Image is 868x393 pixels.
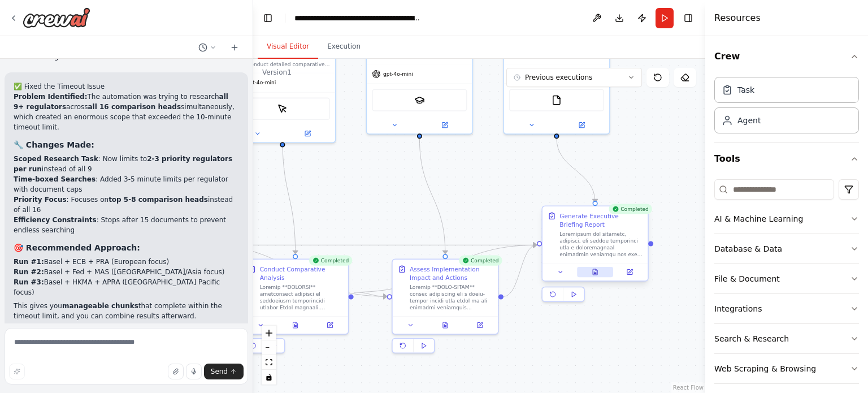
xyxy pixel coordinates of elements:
[14,243,140,252] strong: 🎯 Recommended Approach:
[14,278,44,286] strong: Run #3:
[14,155,98,163] strong: Scoped Research Task
[559,231,643,258] div: Loremipsum dol sitametc, adipisci, eli seddoe temporinci utla e doloremagnaal enimadmin veniamqu ...
[384,52,467,59] div: Assess operational and strategic impacts of regulatory differences on {bank_context} and develop ...
[14,140,94,149] strong: 🔧 Changes Made:
[318,35,370,59] button: Execution
[506,68,642,87] button: Previous executions
[23,7,90,28] img: Logo
[714,303,762,314] div: Integrations
[108,196,208,204] strong: top 5-8 comparison heads
[88,103,181,111] strong: all 16 comparison heads
[14,301,239,321] p: This gives you that complete within the timeout limit, and you can combine results afterward.
[309,256,353,266] div: Completed
[673,385,704,391] a: React Flow attribution
[714,213,803,224] div: AI & Machine Learning
[247,42,330,59] div: Comparative Analysis Expert
[262,326,276,385] div: React Flow controls
[14,174,239,195] li: : Added 3-5 minute limits per regulator with document caps
[14,258,44,266] strong: Run #1:
[410,265,493,282] div: Assess Implementation Impact and Actions
[294,12,422,24] nav: breadcrumb
[410,284,493,312] div: Loremip **DOLO-SITAM** consec adipiscing eli s doeiu-tempor incidi utla etdol ma ali enimadmi ven...
[354,241,537,297] g: Edge from 574529a9-e6dd-4467-beac-054645207d83 to 19bfd591-df8c-4156-bf2f-785eb1d22ce1
[262,326,276,340] button: zoom in
[737,84,754,96] div: Task
[383,71,413,77] span: gpt-4o-mini
[552,95,562,105] img: FileReadTool
[615,267,644,277] button: Open in side panel
[14,92,239,132] p: The automation was trying to research across simultaneously, which created an enormous scope that...
[262,355,276,370] button: fit view
[577,267,613,277] button: View output
[714,264,859,293] button: File & Document
[9,364,25,379] button: Improve this prompt
[14,268,44,276] strong: Run #2:
[714,204,859,234] button: AI & Machine Learning
[714,72,859,142] div: Crew
[260,265,343,282] div: Conduct Comparative Analysis
[714,234,859,264] button: Database & Data
[415,138,450,254] g: Edge from 879598d3-83f7-4168-9751-248ff1574fa1 to a114b454-9f25-4938-abdf-0e06e38c2ee2
[14,215,239,235] li: : Stops after 15 documents to prevent endless searching
[714,273,780,284] div: File & Document
[414,95,424,105] img: SerplyScholarSearchTool
[247,61,330,67] div: Conduct detailed comparative analysis of regulatory requirements against Basel baseline across {c...
[14,81,239,92] h2: ✅ Fixed the Timeout Issue
[521,52,604,59] div: Synthesize research and analysis into executive-level briefing materials for the Global Head of I...
[225,41,244,54] button: Start a new chat
[714,11,761,25] h4: Resources
[14,175,96,183] strong: Time-boxed Searches
[14,93,88,101] strong: Problem Identified:
[242,259,349,357] div: CompletedConduct Comparative AnalysisLoremip **DOLORSI** ametconsect adipisci el seddoeiusm tempo...
[260,284,343,312] div: Loremip **DOLORSI** ametconsect adipisci el seddoeiusm temporincidi utlabor Etdol magnaali. **ENI...
[427,320,463,330] button: View output
[277,320,314,330] button: View output
[392,259,498,357] div: CompletedAssess Implementation Impact and ActionsLoremip **DOLO-SITAM** consec adipiscing eli s d...
[283,128,332,139] button: Open in side panel
[168,364,184,379] button: Upload files
[229,36,336,142] div: Comparative Analysis ExpertConduct detailed comparative analysis of regulatory requirements again...
[609,204,652,214] div: Completed
[714,143,859,175] button: Tools
[260,10,276,26] button: Hide left sidebar
[354,288,387,301] g: Edge from 574529a9-e6dd-4467-beac-054645207d83 to a114b454-9f25-4938-abdf-0e06e38c2ee2
[714,41,859,72] button: Crew
[504,241,537,301] g: Edge from a114b454-9f25-4938-abdf-0e06e38c2ee2 to 19bfd591-df8c-4156-bf2f-785eb1d22ce1
[714,333,789,344] div: Search & Research
[525,73,592,82] span: Previous executions
[204,241,537,249] g: Edge from 163687fb-746b-453c-a7e3-824290d7b585 to 19bfd591-df8c-4156-bf2f-785eb1d22ce1
[559,211,643,228] div: Generate Executive Briefing Report
[14,195,239,215] li: : Focuses on instead of all 16
[186,364,202,379] button: Click to speak your automation idea
[465,320,494,330] button: Open in side panel
[714,324,859,353] button: Search & Research
[277,103,288,114] img: ScrapeElementFromWebsiteTool
[714,243,782,254] div: Database & Data
[420,120,469,130] button: Open in side panel
[194,41,221,54] button: Switch to previous chat
[714,294,859,323] button: Integrations
[211,367,228,376] span: Send
[503,36,610,134] div: Synthesize research and analysis into executive-level briefing materials for the Global Head of I...
[14,196,67,204] strong: Priority Focus
[262,68,292,77] div: Version 1
[680,10,696,26] button: Hide right sidebar
[714,363,816,374] div: Web Scraping & Browsing
[14,216,97,224] strong: Efficiency Constraints
[737,115,761,126] div: Agent
[557,120,606,130] button: Open in side panel
[262,340,276,355] button: zoom out
[552,138,599,202] g: Edge from 77203d90-5041-4d43-9f8a-14aea61837eb to 19bfd591-df8c-4156-bf2f-785eb1d22ce1
[278,138,300,254] g: Edge from dcdf612d-bb35-4f36-aca0-d03faf2acd7f to 574529a9-e6dd-4467-beac-054645207d83
[14,257,239,297] p: Basel + ECB + PRA (European focus) Basel + Fed + MAS ([GEOGRAPHIC_DATA]/Asia focus) Basel + HKMA ...
[258,35,318,59] button: Visual Editor
[262,370,276,385] button: toggle interactivity
[714,354,859,383] button: Web Scraping & Browsing
[315,320,345,330] button: Open in side panel
[62,302,138,310] strong: manageable chunks
[246,79,276,86] span: gpt-4o-mini
[14,154,239,174] li: : Now limits to instead of all 9
[204,364,244,379] button: Send
[541,208,648,306] div: CompletedGenerate Executive Briefing ReportLoremipsum dol sitametc, adipisci, eli seddoe temporin...
[366,36,473,134] div: Assess operational and strategic impacts of regulatory differences on {bank_context} and develop ...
